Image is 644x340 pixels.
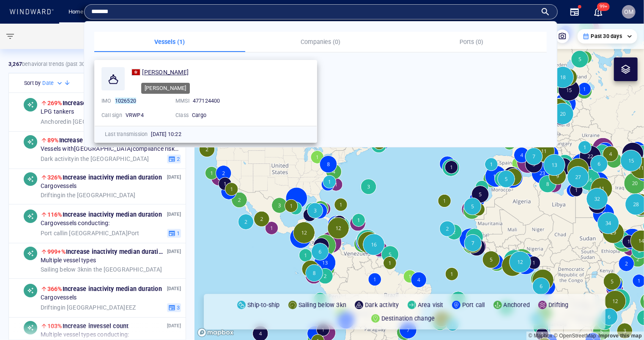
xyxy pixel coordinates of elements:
[41,155,74,162] span: Dark activity
[47,286,63,292] span: 366%
[365,300,399,310] p: Dark activity
[167,154,181,163] button: 2
[591,33,622,40] p: Past 30 days
[193,98,220,104] span: 477124400
[598,333,642,339] a: Map feedback
[167,248,181,256] p: [DATE]
[620,3,637,20] button: OM
[175,155,180,163] span: 2
[41,304,61,310] span: Drifting
[593,7,603,17] button: 99+
[167,228,181,238] button: 1
[8,61,22,67] strong: 3,267
[63,5,90,19] button: Home
[592,5,605,19] a: 99+
[42,79,54,87] h6: Date
[529,333,552,339] a: Mapbox
[401,37,542,47] p: Ports (0)
[101,112,122,119] p: Call sign
[8,60,99,68] p: behavioral trends (Past 30 days)
[126,112,144,118] span: VRWP4
[608,302,638,334] iframe: Chat
[41,145,181,153] span: Vessels with [GEOGRAPHIC_DATA] compliance risks conducting:
[175,229,180,237] span: 1
[583,33,632,40] div: Past 30 days
[41,220,110,227] span: Cargo vessels conducting:
[41,266,87,272] span: Sailing below 3kn
[99,37,240,47] p: Vessels (1)
[105,131,148,138] p: Last transmission
[197,328,234,337] a: Mapbox logo
[132,67,189,77] a: [PERSON_NAME]
[418,300,444,310] p: Area visit
[597,3,610,11] span: 99+
[41,229,63,236] span: Port call
[167,322,181,330] p: [DATE]
[381,313,435,324] p: Destination change
[247,300,280,310] p: Ship-to-ship
[250,37,391,47] p: Companies (0)
[167,173,181,181] p: [DATE]
[299,300,346,310] p: Sailing below 3kn
[47,211,162,218] span: Increase in activity median duration
[47,137,59,144] span: 89%
[554,333,596,339] a: OpenStreetMap
[101,97,112,105] p: IMO
[192,112,243,119] div: Cargo
[47,174,63,181] span: 326%
[593,7,603,17] div: Notification center
[41,191,61,198] span: Drifting
[47,248,165,255] span: Increase in activity median duration
[175,112,189,119] p: Class
[167,285,181,293] p: [DATE]
[47,137,125,144] span: Increase in vessel count
[42,79,64,87] div: Date
[41,108,74,116] span: LPG tankers
[47,286,162,292] span: Increase in activity median duration
[175,97,189,105] p: MMSI
[41,118,142,125] span: in [GEOGRAPHIC_DATA] EEZ
[41,191,135,199] span: in the [GEOGRAPHIC_DATA]
[47,100,162,106] span: Increase in activity median duration
[151,131,181,137] span: [DATE] 10:22
[41,229,140,237] span: in [GEOGRAPHIC_DATA] Port
[175,304,180,311] span: 3
[548,300,569,310] p: Drifting
[41,182,77,190] span: Cargo vessels
[504,300,530,310] p: Anchored
[462,300,485,310] p: Port call
[41,155,149,163] span: in the [GEOGRAPHIC_DATA]
[167,210,181,218] p: [DATE]
[47,248,66,255] span: 999+%
[66,5,87,19] a: Home
[624,8,633,15] span: OM
[41,257,96,264] span: Multiple vessel types
[24,79,41,87] h6: Sort by
[115,98,136,104] mark: 1026520
[41,266,162,273] span: in the [GEOGRAPHIC_DATA]
[41,118,67,125] span: Anchored
[41,294,77,302] span: Cargo vessels
[47,174,162,181] span: Increase in activity median duration
[47,100,63,106] span: 269%
[142,69,189,76] span: [PERSON_NAME]
[47,211,63,218] span: 116%
[41,304,136,311] span: in [GEOGRAPHIC_DATA] EEZ
[167,303,181,312] button: 3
